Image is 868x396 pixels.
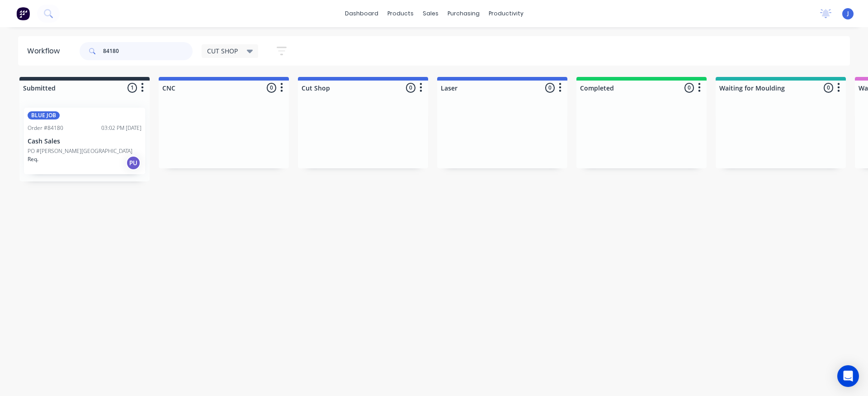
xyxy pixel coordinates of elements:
div: Workflow [27,46,64,57]
input: Search for orders... [103,42,193,60]
div: productivity [484,7,528,20]
div: BLUE JOB [28,111,60,119]
div: purchasing [443,7,484,20]
div: Open Intercom Messenger [837,365,859,387]
img: Factory [16,7,30,20]
p: Cash Sales [28,138,142,145]
a: dashboard [340,7,383,20]
div: BLUE JOBOrder #8418003:02 PM [DATE]Cash SalesPO #[PERSON_NAME][GEOGRAPHIC_DATA]Req.PU [24,108,145,174]
div: products [383,7,418,20]
p: PO #[PERSON_NAME][GEOGRAPHIC_DATA] [28,147,132,155]
div: Order #84180 [28,124,63,132]
div: 03:02 PM [DATE] [101,124,142,132]
p: Req. [28,155,38,163]
span: J [847,10,849,18]
div: PU [126,156,141,170]
span: CUT SHOP [207,46,238,56]
div: sales [418,7,443,20]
